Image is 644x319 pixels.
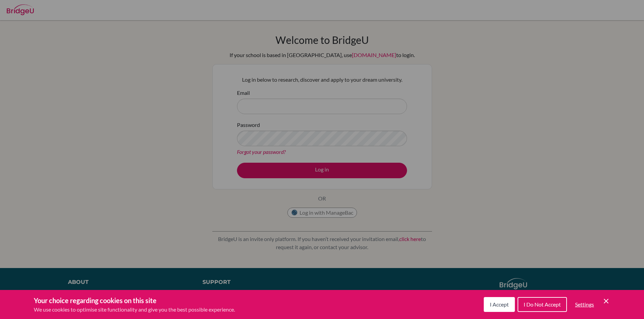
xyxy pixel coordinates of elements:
button: I Do Not Accept [518,297,567,312]
span: I Accept [490,301,509,308]
h3: Your choice regarding cookies on this site [34,295,235,305]
button: Save and close [602,297,610,305]
p: We use cookies to optimise site functionality and give you the best possible experience. [34,305,235,314]
button: Settings [570,298,599,311]
span: I Do Not Accept [524,301,561,308]
span: Settings [575,301,594,308]
button: I Accept [484,297,515,312]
